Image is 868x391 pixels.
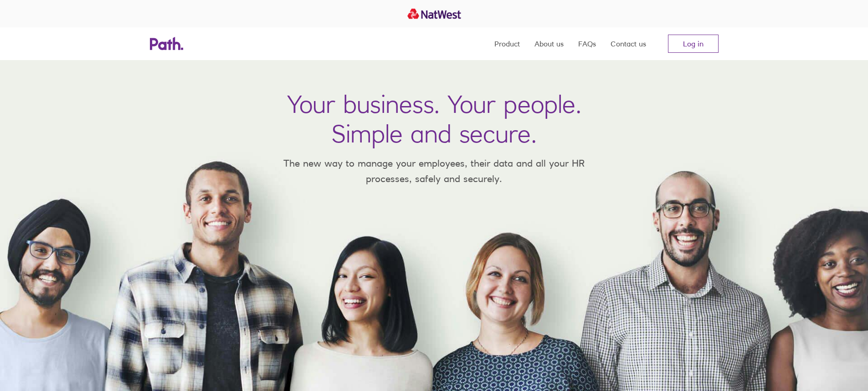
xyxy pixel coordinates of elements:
h1: Your business. Your people. Simple and secure. [287,89,581,148]
a: FAQs [578,27,596,60]
p: The new way to manage your employees, their data and all your HR processes, safely and securely. [270,156,598,186]
a: Log in [668,35,719,53]
a: Product [494,27,520,60]
a: About us [534,27,564,60]
a: Contact us [611,27,646,60]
